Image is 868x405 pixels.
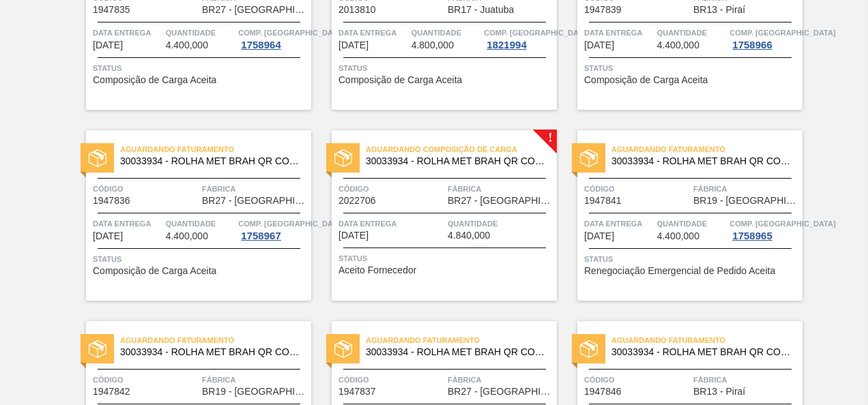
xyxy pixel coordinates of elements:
span: BR27 - Nova Minas [202,196,308,206]
span: 1947837 [338,387,376,397]
span: Código [584,182,690,196]
span: Data entrega [584,26,654,40]
span: Aguardando Faturamento [611,333,802,347]
span: 4.400,000 [657,40,699,50]
span: 1947846 [584,387,622,397]
span: BR13 - Piraí [693,5,745,15]
span: 30033934 - ROLHA MET BRAH QR CODE 021CX105 [611,347,792,357]
a: statusAguardando Faturamento30033934 - ROLHA MET BRAH QR CODE 021CX105Código1947841FábricaBR19 - ... [557,130,802,301]
span: 12/09/2025 [584,231,614,241]
span: Status [584,252,799,266]
span: Código [93,182,199,196]
span: Comp. Carga [729,217,835,230]
span: BR19 - Nova Rio [693,196,799,206]
span: 4.840,000 [448,230,490,241]
span: Data entrega [338,217,444,230]
span: 1947835 [93,5,130,15]
span: Status [93,252,308,266]
span: Código [338,373,444,387]
span: BR27 - Nova Minas [448,196,553,206]
img: status [334,340,352,358]
span: 2013810 [338,5,376,15]
span: 4.800,000 [411,40,454,50]
span: Código [338,182,444,196]
span: 30033934 - ROLHA MET BRAH QR CODE 021CX105 [366,347,546,357]
div: 1758966 [729,40,775,50]
img: status [334,149,352,167]
span: Aceito Fornecedor [338,265,416,275]
span: 04/09/2025 [338,40,368,50]
span: Fábrica [693,373,799,387]
div: 1758967 [238,230,283,241]
span: Status [93,61,308,75]
span: 1947842 [93,387,130,397]
img: status [89,340,106,358]
a: Comp. [GEOGRAPHIC_DATA]1758964 [238,26,308,50]
span: 08/09/2025 [338,230,368,241]
span: Aguardando Faturamento [366,333,557,347]
span: BR13 - Piraí [693,387,745,397]
span: BR17 - Juatuba [448,5,514,15]
span: 30033934 - ROLHA MET BRAH QR CODE 021CX105 [120,347,300,357]
span: Aguardando Faturamento [120,142,311,156]
span: Quantidade [657,217,727,230]
a: Comp. [GEOGRAPHIC_DATA]1758967 [238,217,308,241]
span: 1947836 [93,196,130,206]
span: Renegociação Emergencial de Pedido Aceita [584,266,775,276]
span: Quantidade [411,26,481,40]
span: Composição de Carga Aceita [93,75,216,85]
span: Status [338,252,553,265]
span: BR19 - Nova Rio [202,387,308,397]
span: Data entrega [93,217,162,230]
span: Data entrega [338,26,408,40]
span: Comp. Carga [238,217,344,230]
div: 1758964 [238,40,283,50]
span: Composição de Carga Aceita [93,266,216,276]
span: 30033934 - ROLHA MET BRAH QR CODE 021CX105 [366,156,546,166]
span: 4.400,000 [657,231,699,241]
span: 2022706 [338,196,376,206]
span: 1947841 [584,196,622,206]
span: 1947839 [584,5,622,15]
span: Aguardando Faturamento [120,333,311,347]
a: !statusAguardando Composição de Carga30033934 - ROLHA MET BRAH QR CODE 021CX105Código2022706Fábri... [311,130,557,301]
span: Data entrega [93,26,162,40]
span: Fábrica [202,373,308,387]
span: Código [584,373,690,387]
div: 1821994 [484,40,529,50]
span: Status [584,61,799,75]
img: status [580,149,598,167]
div: 1758965 [729,230,775,241]
span: 01/09/2025 [93,40,123,50]
span: Comp. Carga [729,26,835,40]
span: 4.400,000 [166,231,208,241]
span: Status [338,61,553,75]
a: Comp. [GEOGRAPHIC_DATA]1821994 [484,26,553,50]
span: Quantidade [657,26,727,40]
span: Fábrica [202,182,308,196]
span: Composição de Carga Aceita [584,75,708,85]
span: Comp. Carga [484,26,590,40]
a: Comp. [GEOGRAPHIC_DATA]1758965 [729,217,799,241]
span: Quantidade [166,217,235,230]
span: Fábrica [693,182,799,196]
span: 30033934 - ROLHA MET BRAH QR CODE 021CX105 [611,156,792,166]
span: 08/09/2025 [584,40,614,50]
a: Comp. [GEOGRAPHIC_DATA]1758966 [729,26,799,50]
span: Data entrega [584,217,654,230]
span: BR27 - Nova Minas [202,5,308,15]
a: statusAguardando Faturamento30033934 - ROLHA MET BRAH QR CODE 021CX105Código1947836FábricaBR27 - ... [66,130,311,301]
span: 4.400,000 [166,40,208,50]
span: Comp. Carga [238,26,344,40]
span: Quantidade [448,217,553,230]
span: Composição de Carga Aceita [338,75,462,85]
span: BR27 - Nova Minas [448,387,553,397]
span: Código [93,373,199,387]
span: Fábrica [448,373,553,387]
span: Fábrica [448,182,553,196]
span: 08/09/2025 [93,231,123,241]
span: Aguardando Composição de Carga [366,142,557,156]
span: Quantidade [166,26,235,40]
span: 30033934 - ROLHA MET BRAH QR CODE 021CX105 [120,156,300,166]
img: status [580,340,598,358]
